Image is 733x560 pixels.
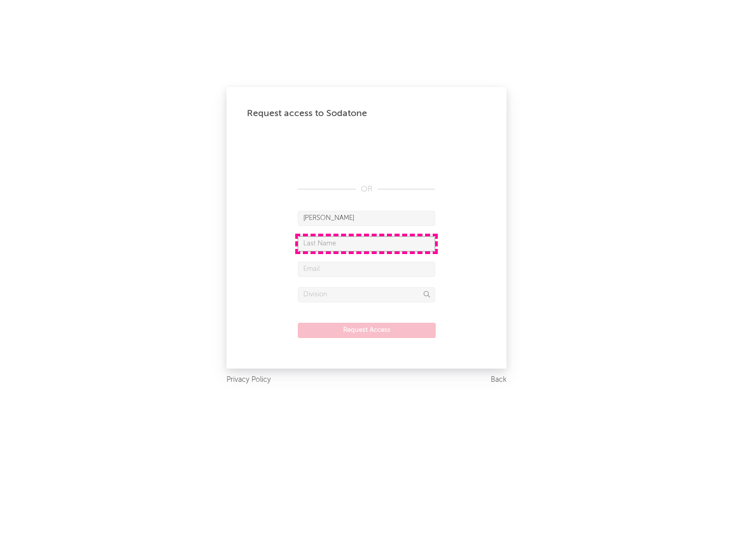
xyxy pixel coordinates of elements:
a: Privacy Policy [227,374,271,386]
a: Back [491,374,506,386]
div: OR [298,183,435,195]
input: Email [298,262,435,277]
input: First Name [298,211,435,226]
input: Division [298,287,435,302]
input: Last Name [298,236,435,251]
div: Request access to Sodatone [247,107,486,120]
button: Request Access [298,323,436,338]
